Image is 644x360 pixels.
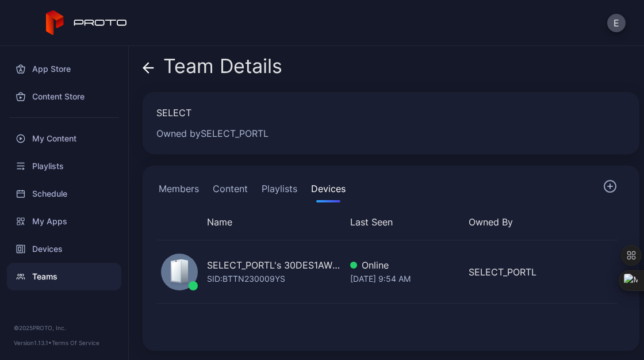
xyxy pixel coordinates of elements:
button: Devices [309,179,348,202]
a: App Store [7,55,121,83]
a: Schedule [7,180,121,208]
div: Owned by SELECT_PORTL [156,127,612,140]
div: Online [350,258,460,272]
a: Terms Of Service [52,339,99,346]
a: My Content [7,125,121,152]
div: SELECT [156,106,612,120]
a: Playlists [7,152,121,180]
div: SELECT_PORTL's 30DES1AW00 M2WKT43A [207,258,341,272]
a: Devices [7,235,121,263]
div: Last Seen [350,215,460,229]
button: Content [210,179,250,202]
div: SID: BTTN230009YS [207,272,285,286]
div: Name [156,215,341,229]
button: Playlists [259,179,300,202]
a: Content Store [7,83,121,110]
div: SELECT_PORTL [469,265,578,279]
div: © 2025 PROTO, Inc. [14,323,114,332]
a: My Apps [7,208,121,235]
span: Version 1.13.1 • [14,339,52,346]
button: E [607,14,626,32]
div: Team Details [143,55,282,83]
div: Owned By [469,215,578,229]
button: Members [156,179,201,202]
a: Teams [7,263,121,290]
div: [DATE] 9:54 AM [350,272,460,286]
